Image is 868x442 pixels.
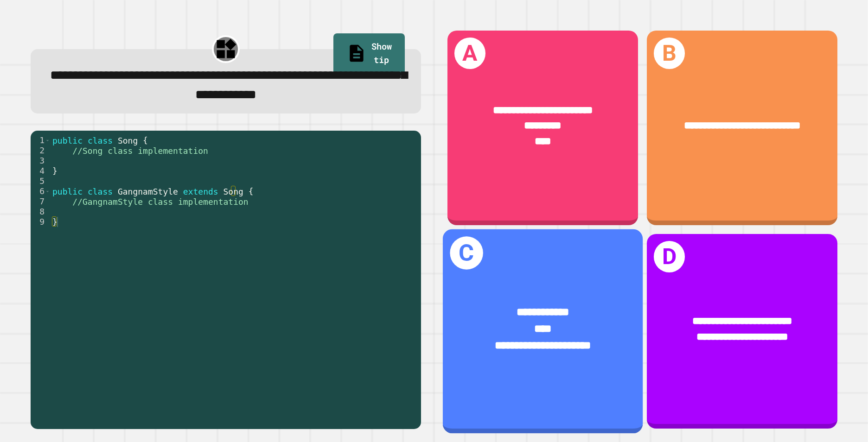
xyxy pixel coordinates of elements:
div: 1 [31,135,51,145]
div: 3 [31,156,51,166]
h1: A [454,38,486,69]
span: Toggle code folding, rows 1 through 4 [45,135,50,145]
h1: B [654,38,685,69]
h1: D [654,241,685,272]
div: 5 [31,176,51,186]
div: 9 [31,217,51,227]
div: 8 [31,207,51,217]
div: 6 [31,186,51,196]
span: Toggle code folding, rows 6 through 9 [45,186,50,196]
a: Show tip [333,33,405,75]
div: 7 [31,196,51,207]
div: 4 [31,166,51,176]
h1: C [450,236,483,269]
div: 2 [31,145,51,156]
